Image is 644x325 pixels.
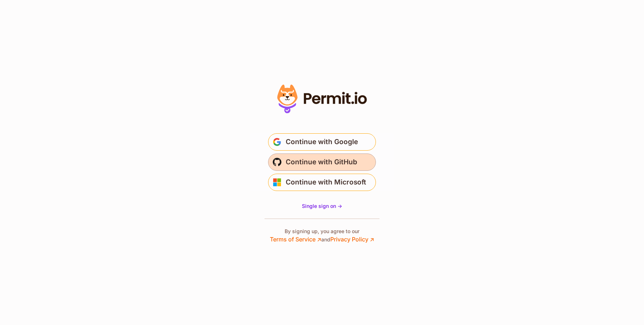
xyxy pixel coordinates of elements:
[268,133,376,151] button: Continue with Google
[286,156,357,168] span: Continue with GitHub
[270,228,374,244] p: By signing up, you agree to our and
[268,153,376,171] button: Continue with GitHub
[302,202,342,210] a: Single sign on ->
[286,177,366,188] span: Continue with Microsoft
[330,236,374,243] a: Privacy Policy ↗
[286,136,358,148] span: Continue with Google
[268,174,376,191] button: Continue with Microsoft
[270,236,321,243] a: Terms of Service ↗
